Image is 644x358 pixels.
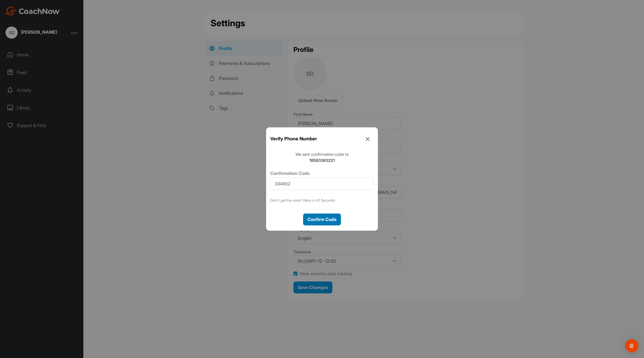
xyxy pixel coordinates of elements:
[308,217,336,222] span: Confirm Code
[270,170,374,177] label: Confirmation Code
[295,151,349,158] p: We sent confirmation code to
[309,157,335,164] strong: 18583363221
[270,198,374,203] p: Didn't get the code? Retry in
[316,198,335,202] span: 42 Seconds
[303,214,341,225] button: Confirm Code
[270,135,317,142] h4: Verify Phone Number
[625,339,638,352] div: Open Intercom Messenger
